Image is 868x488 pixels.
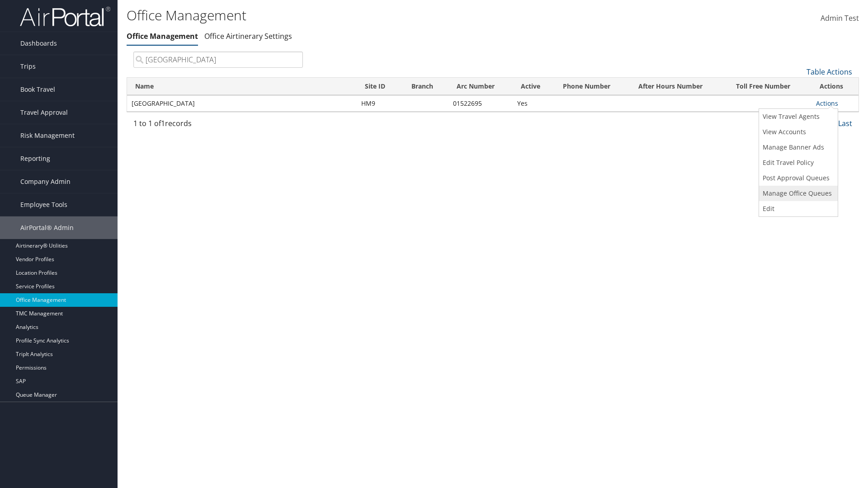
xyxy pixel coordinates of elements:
img: airportal-logo.png [20,6,110,27]
a: Edit [759,201,835,216]
span: Risk Management [20,124,75,147]
a: Manage Office Queues [759,186,835,201]
a: Last [838,118,852,128]
a: View Accounts [759,124,835,140]
th: Arc Number: activate to sort column ascending [448,78,513,95]
th: Branch: activate to sort column ascending [403,78,448,95]
span: Admin Test [821,13,859,23]
span: AirPortal® Admin [20,216,74,239]
a: Office Management [127,31,198,41]
th: Site ID: activate to sort column ascending [357,78,403,95]
span: Dashboards [20,32,57,55]
td: HM9 [357,95,403,112]
a: Post Approval Queues [759,170,835,186]
div: 1 to 1 of records [133,118,303,133]
th: Actions [811,78,859,95]
input: Search [133,52,303,68]
span: Trips [20,55,36,78]
span: Company Admin [20,170,71,193]
a: Office Airtinerary Settings [204,31,292,41]
td: [GEOGRAPHIC_DATA] [127,95,357,112]
span: Employee Tools [20,193,67,216]
th: Name: activate to sort column ascending [127,78,357,95]
a: View Travel Agents [759,109,835,124]
span: Book Travel [20,78,55,101]
th: Active: activate to sort column ascending [513,78,555,95]
a: Edit Travel Policy [759,155,835,170]
a: Admin Test [821,5,859,33]
a: Actions [816,99,838,108]
td: Yes [513,95,555,112]
th: Phone Number: activate to sort column ascending [555,78,630,95]
td: 01522695 [448,95,513,112]
span: Travel Approval [20,101,68,124]
span: Reporting [20,147,50,170]
a: Manage Banner Ads [759,140,835,155]
th: Toll Free Number: activate to sort column ascending [728,78,811,95]
a: Table Actions [807,67,852,77]
th: After Hours Number: activate to sort column ascending [630,78,728,95]
span: 1 [161,118,165,128]
h1: Office Management [127,6,615,25]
